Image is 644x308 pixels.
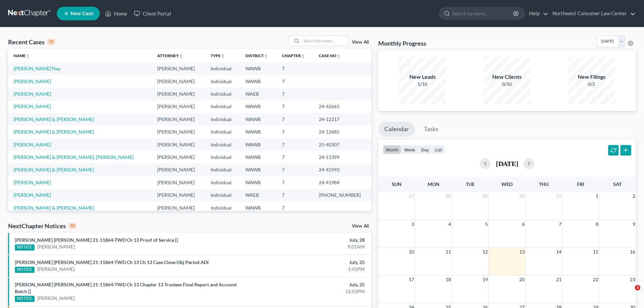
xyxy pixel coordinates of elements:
a: [PERSON_NAME] [14,91,51,97]
span: 29 [482,192,488,200]
a: Case Nounfold_more [319,53,340,58]
div: July, 25 [253,281,365,288]
div: New Filings [568,73,615,81]
div: New Clients [483,73,531,81]
td: [PERSON_NAME] [152,202,205,214]
a: [PERSON_NAME] [14,142,51,147]
a: View All [352,224,369,229]
span: 23 [629,276,636,284]
span: New Case [71,11,93,16]
td: Individual [205,189,240,202]
td: [PERSON_NAME] [152,62,205,75]
a: [PERSON_NAME] [PERSON_NAME] 21-11864-TWD Ch 13 Proof of Service [] [15,237,178,243]
div: NOTICE [15,244,34,251]
td: [PERSON_NAME] [152,176,205,189]
span: 10 [408,248,415,256]
td: 7 [277,125,314,138]
div: 9:01AM [253,243,365,250]
i: unfold_more [264,54,268,58]
span: 17 [408,276,415,284]
a: [PERSON_NAME] [37,295,75,302]
td: [PERSON_NAME] [152,125,205,138]
a: [PERSON_NAME] [37,243,75,250]
td: 7 [277,164,314,176]
button: month [383,145,401,154]
td: 7 [277,202,314,214]
a: Chapterunfold_more [282,53,305,58]
a: [PERSON_NAME] & [PERSON_NAME] [14,129,94,135]
a: [PERSON_NAME] [PERSON_NAME] 21-11864-TWD Ch 13 Chapter 13 Trustees Final Report and Account Batch [] [15,282,237,294]
span: 11 [445,248,452,256]
a: Calendar [378,122,415,137]
button: week [401,145,418,154]
input: Search by name... [302,36,349,46]
td: WAWB [240,138,277,151]
span: 19 [482,276,488,284]
div: 0/10 [483,81,531,88]
td: WAWB [240,113,277,125]
span: 3 [411,220,415,228]
td: Individual [205,151,240,163]
input: Search by name... [452,7,514,20]
td: Individual [205,176,240,189]
span: 13 [519,248,525,256]
td: 7 [277,113,314,125]
i: unfold_more [336,54,340,58]
a: View All [352,40,369,45]
span: 3 [635,285,640,290]
span: Sat [613,181,622,187]
td: [PERSON_NAME] [152,189,205,202]
td: 24-41993 [313,164,371,176]
span: Sun [392,181,402,187]
a: [PERSON_NAME] [14,180,51,185]
td: 24-11399 [313,151,371,163]
div: NOTICE [15,267,34,273]
div: 0/2 [568,81,615,88]
td: [PHONE_NUMBER] [313,189,371,202]
td: 7 [277,62,314,75]
span: 20 [519,276,525,284]
a: [PERSON_NAME] & [PERSON_NAME] [14,167,94,172]
span: Thu [539,181,549,187]
a: Northwest Consumer Law Center [549,7,636,20]
div: NOTICE [15,296,34,302]
i: unfold_more [301,54,305,58]
a: [PERSON_NAME]'Nay [14,66,61,71]
a: Typeunfold_more [211,53,225,58]
td: [PERSON_NAME] [152,113,205,125]
span: 30 [519,192,525,200]
a: [PERSON_NAME] & [PERSON_NAME], [PERSON_NAME] [14,154,134,160]
td: WAWB [240,151,277,163]
td: WAWB [240,125,277,138]
td: 7 [277,151,314,163]
div: NextChapter Notices [8,222,76,230]
td: [PERSON_NAME] [152,138,205,151]
a: Districtunfold_more [245,53,268,58]
span: 14 [555,248,562,256]
span: 22 [592,276,599,284]
td: 24-42661 [313,100,371,113]
a: Help [526,7,548,20]
span: 1 [595,192,599,200]
td: WAEB [240,88,277,100]
span: 15 [592,248,599,256]
td: Individual [205,138,240,151]
div: 1/10 [399,81,446,88]
td: 24-12685 [313,125,371,138]
h3: Monthly Progress [378,39,426,47]
span: 4 [448,220,452,228]
td: Individual [205,164,240,176]
td: WAWB [240,100,277,113]
td: 7 [277,88,314,100]
span: 12 [482,248,488,256]
span: 6 [521,220,525,228]
iframe: Intercom live chat [621,285,637,301]
span: 28 [445,192,452,200]
td: Individual [205,113,240,125]
a: [PERSON_NAME] [14,103,51,109]
td: Individual [205,100,240,113]
span: 16 [629,248,636,256]
span: 31 [555,192,562,200]
span: 18 [445,276,452,284]
td: 25-40307 [313,138,371,151]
